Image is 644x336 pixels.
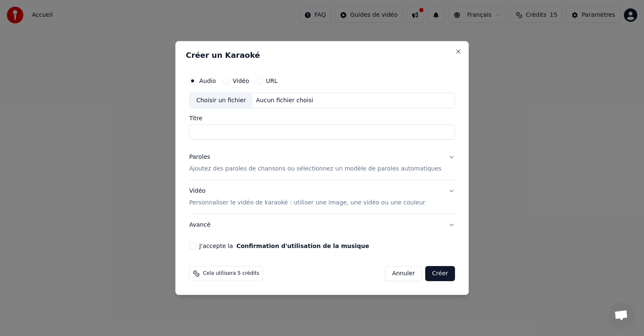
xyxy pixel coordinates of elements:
button: Annuler [385,266,422,281]
span: Cela utilisera 5 crédits [203,270,259,277]
button: J'accepte la [236,243,369,249]
label: J'accepte la [199,243,369,249]
div: Vidéo [189,187,425,207]
label: URL [266,78,278,84]
div: Paroles [189,153,210,161]
button: Créer [426,266,455,281]
label: Audio [199,78,216,84]
button: Avancé [189,214,455,236]
div: Aucun fichier choisi [253,96,317,105]
div: Choisir un fichier [190,93,252,108]
h2: Créer un Karaoké [186,52,458,59]
button: ParolesAjoutez des paroles de chansons ou sélectionnez un modèle de paroles automatiques [189,146,455,180]
label: Titre [189,115,455,121]
p: Personnaliser le vidéo de karaoké : utiliser une image, une vidéo ou une couleur [189,199,425,207]
button: VidéoPersonnaliser le vidéo de karaoké : utiliser une image, une vidéo ou une couleur [189,180,455,214]
p: Ajoutez des paroles de chansons ou sélectionnez un modèle de paroles automatiques [189,165,441,173]
label: Vidéo [233,78,249,84]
